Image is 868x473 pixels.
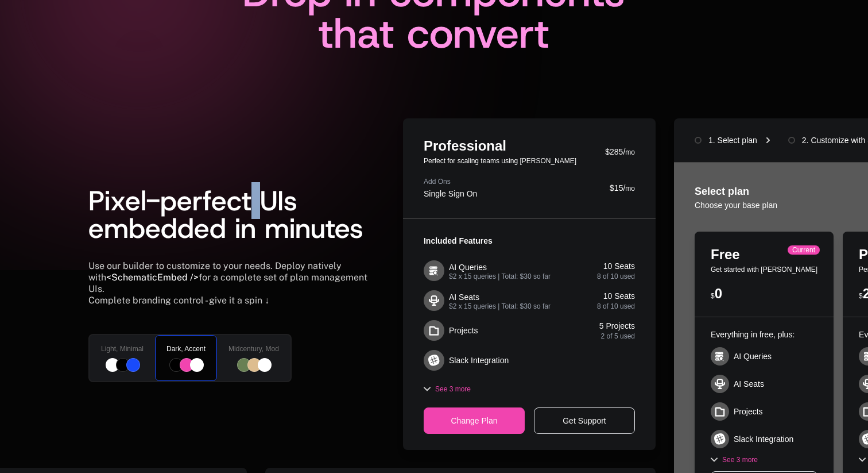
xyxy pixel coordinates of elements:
[711,329,817,340] div: Everything in free, plus:
[228,344,279,353] span: Midcentury, Mod
[88,295,292,306] div: Complete branding control - give it a spin ↓
[610,182,635,194] div: $15/
[449,273,551,280] div: $2 x 15 queries | Total: $30 so far
[597,272,635,281] div: 8 of 10 used
[449,291,479,303] div: AI Seats
[424,235,635,247] div: Included Features
[734,406,763,417] div: Projects
[599,332,635,341] div: 2 of 5 used
[424,407,525,434] div: Change Plan
[599,320,635,332] div: 5 Projects
[88,182,363,247] span: Pixel-perfect UIs embedded in minutes
[711,248,817,262] div: Free
[449,325,478,336] div: Projects
[424,190,477,198] div: Single Sign On
[449,262,487,273] div: AI Queries
[449,355,509,366] div: Slack Integration
[424,139,576,153] div: Professional
[708,134,757,146] div: 1. Select plan
[449,303,551,310] div: $2 x 15 queries | Total: $30 so far
[88,260,375,295] div: Use our builder to customize to your needs. Deploy natively with for a complete set of plan manag...
[424,178,477,185] div: Add Ons
[166,344,206,353] span: Dark, Accent
[605,146,635,157] div: $285/
[106,272,199,283] span: <SchematicEmbed />
[597,290,635,302] div: 10 Seats
[734,378,764,390] div: AI Seats
[711,292,715,300] span: $
[859,292,863,300] span: $
[788,245,820,255] div: Current
[597,260,635,272] div: 10 Seats
[625,184,635,193] span: mo
[711,266,817,273] div: Get started with [PERSON_NAME]
[534,407,635,434] div: Get Support
[715,286,722,301] span: 0
[101,344,144,353] span: Light, Minimal
[424,157,576,164] div: Perfect for scaling teams using [PERSON_NAME]
[734,433,793,445] div: Slack Integration
[722,455,758,464] span: See 3 more
[597,302,635,311] div: 8 of 10 used
[734,351,772,362] div: AI Queries
[625,148,635,156] span: mo
[435,384,471,394] span: See 3 more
